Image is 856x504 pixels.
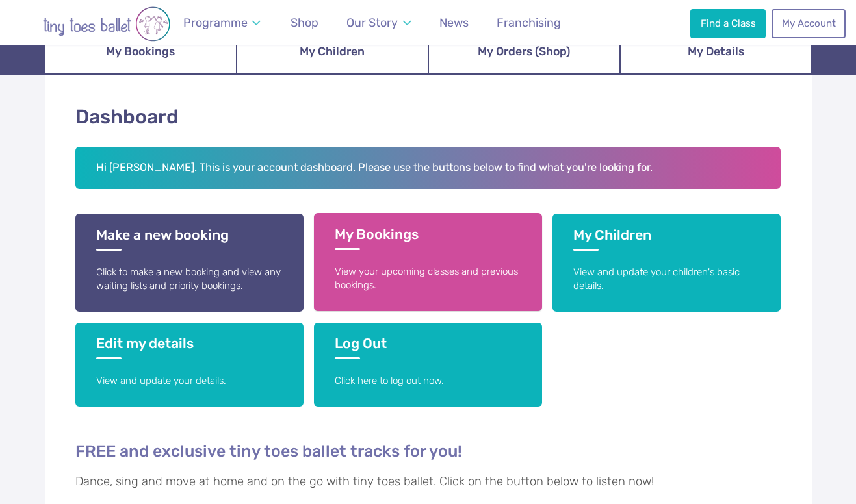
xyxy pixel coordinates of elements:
[96,266,283,294] p: Click to make a new booking and view any waiting lists and priority bookings.
[434,8,474,38] a: News
[335,226,521,250] h3: My Bookings
[96,335,283,359] h3: Edit my details
[428,29,620,75] a: My Orders (Shop)
[237,29,428,75] a: My Children
[439,16,469,29] span: News
[285,8,324,38] a: Shop
[177,8,267,38] a: Programme
[478,40,570,63] span: My Orders (Shop)
[573,227,760,251] h3: My Children
[75,147,781,190] h2: Hi [PERSON_NAME]. This is your account dashboard. Please use the buttons below to find what you'r...
[772,9,846,38] a: My Account
[690,9,766,38] a: Find a Class
[75,441,781,461] h4: FREE and exclusive tiny toes ballet tracks for you!
[75,103,781,131] h1: Dashboard
[573,266,760,294] p: View and update your children's basic details.
[335,265,521,293] p: View your upcoming classes and previous bookings.
[335,374,521,388] p: Click here to log out now.
[75,214,304,312] a: Make a new booking Click to make a new booking and view any waiting lists and priority bookings.
[45,29,237,75] a: My Bookings
[497,16,561,29] span: Franchising
[688,40,744,63] span: My Details
[314,323,542,407] a: Log Out Click here to log out now.
[491,8,567,38] a: Franchising
[291,16,318,29] span: Shop
[300,40,365,63] span: My Children
[16,6,198,42] img: tiny toes ballet
[96,227,283,251] h3: Make a new booking
[346,16,398,29] span: Our Story
[106,40,175,63] span: My Bookings
[552,214,781,312] a: My Children View and update your children's basic details.
[335,335,521,359] h3: Log Out
[96,374,283,388] p: View and update your details.
[620,29,812,75] a: My Details
[341,8,417,38] a: Our Story
[75,473,781,491] p: Dance, sing and move at home and on the go with tiny toes ballet. Click on the button below to li...
[314,213,542,311] a: My Bookings View your upcoming classes and previous bookings.
[75,323,304,407] a: Edit my details View and update your details.
[183,16,248,29] span: Programme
